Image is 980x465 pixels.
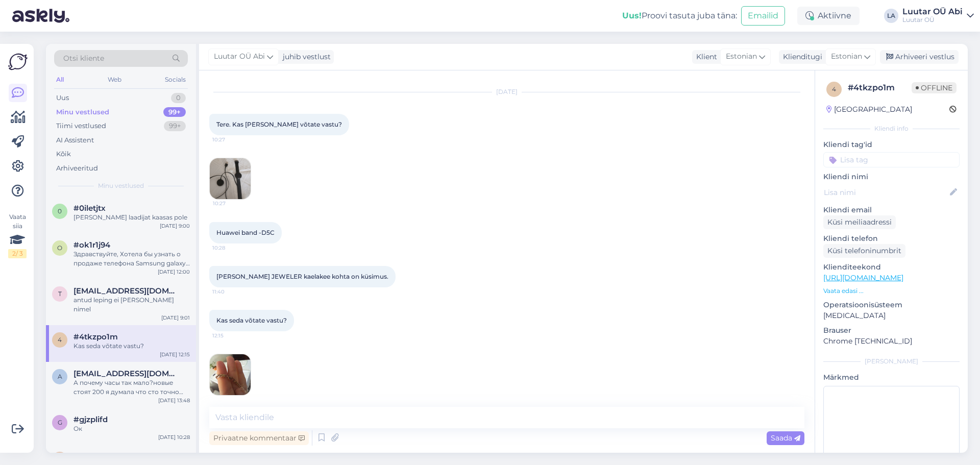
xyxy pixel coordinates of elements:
div: Здравствуйте, Хотела бы узнать о продаже телефона Samsung galaxy s25 ultra 512GB в эксклюзивном ц... [73,250,190,268]
span: #4tkzpo1m [73,332,118,341]
div: [DATE] 9:00 [160,222,190,230]
p: Vaata edasi ... [823,286,960,296]
img: Attachment [210,354,251,395]
span: t [58,290,62,298]
div: 2 / 3 [8,249,27,258]
span: Kas seda võtate vastu? [216,316,287,324]
div: [DATE] 12:00 [158,268,190,276]
span: Tere. Kas [PERSON_NAME] võtate vastu? [216,120,342,128]
div: Klienditugi [779,52,822,62]
span: 11:40 [212,288,251,296]
span: lamaster0610@gmail.com [73,452,180,461]
div: Ок [73,424,190,433]
span: Huawei band -D5C [216,229,275,236]
img: Askly Logo [8,52,28,71]
span: #0iletjtx [73,204,106,213]
div: [PERSON_NAME] [823,357,960,366]
span: o [57,244,62,252]
div: 99+ [163,107,186,117]
span: a [58,373,62,380]
span: Saada [771,433,800,443]
span: 4 [832,85,836,93]
div: [DATE] 9:01 [161,314,190,322]
div: AI Assistent [56,135,94,145]
span: Luutar OÜ Abi [214,51,265,62]
img: Attachment [210,158,251,199]
span: Offline [912,82,957,93]
div: Klient [692,52,717,62]
span: 10:28 [212,244,251,252]
div: Privaatne kommentaar [209,431,309,445]
span: Otsi kliente [63,53,104,64]
span: [PERSON_NAME] JEWELER kaelakee kohta on küsimus. [216,273,388,280]
span: 10:27 [213,200,251,207]
p: [MEDICAL_DATA] [823,310,960,321]
div: Luutar OÜ [902,16,963,24]
div: Proovi tasuta juba täna: [622,10,737,22]
div: [GEOGRAPHIC_DATA] [826,104,912,115]
p: Kliendi tag'id [823,139,960,150]
div: [DATE] 13:48 [158,397,190,404]
div: [DATE] [209,87,804,96]
div: # 4tkzpo1m [848,82,912,94]
span: Minu vestlused [98,181,144,190]
div: 99+ [164,121,186,131]
p: Brauser [823,325,960,336]
div: antud leping ei [PERSON_NAME] nimel [73,296,190,314]
p: Klienditeekond [823,262,960,273]
div: Minu vestlused [56,107,109,117]
span: Estonian [831,51,862,62]
div: Socials [163,73,188,86]
span: 4 [58,336,62,344]
input: Lisa nimi [824,187,948,198]
div: Web [106,73,124,86]
span: 12:15 [212,332,251,339]
span: talvitein@gmail.com [73,286,180,296]
p: Operatsioonisüsteem [823,300,960,310]
button: Emailid [741,6,785,26]
span: #ok1r1j94 [73,240,110,250]
div: Kõik [56,149,71,159]
span: #gjzplifd [73,415,108,424]
div: А почему часы так мало?новые стоят 200 я думала что сто точно будет [73,378,190,397]
p: Kliendi email [823,205,960,215]
div: 0 [171,93,186,103]
input: Lisa tag [823,152,960,167]
div: [DATE] 12:15 [160,351,190,358]
a: Luutar OÜ AbiLuutar OÜ [902,8,974,24]
div: LA [884,9,898,23]
div: Arhiveeri vestlus [880,50,959,64]
b: Uus! [622,11,642,20]
div: All [54,73,66,86]
span: 10:27 [212,136,251,143]
div: Tiimi vestlused [56,121,106,131]
span: 12:15 [213,396,251,403]
p: Märkmed [823,372,960,383]
div: [DATE] 10:28 [158,433,190,441]
div: Aktiivne [797,7,860,25]
span: arinak771@gmail.com [73,369,180,378]
div: Kliendi info [823,124,960,133]
div: Küsi meiliaadressi [823,215,896,229]
p: Kliendi telefon [823,233,960,244]
div: Küsi telefoninumbrit [823,244,905,258]
span: g [58,419,62,426]
div: Vaata siia [8,212,27,258]
span: Estonian [726,51,757,62]
p: Kliendi nimi [823,172,960,182]
div: Arhiveeritud [56,163,98,174]
div: [PERSON_NAME] laadijat kaasas pole [73,213,190,222]
div: Kas seda võtate vastu? [73,341,190,351]
a: [URL][DOMAIN_NAME] [823,273,903,282]
div: juhib vestlust [279,52,331,62]
div: Uus [56,93,69,103]
div: Luutar OÜ Abi [902,8,963,16]
p: Chrome [TECHNICAL_ID] [823,336,960,347]
span: 0 [58,207,62,215]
